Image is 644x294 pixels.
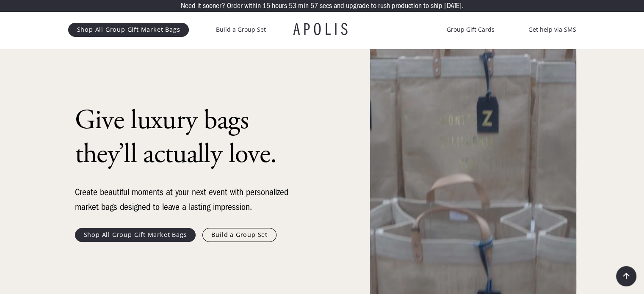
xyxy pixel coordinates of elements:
[202,228,276,242] a: Build a Group Set
[68,23,189,36] a: Shop All Group Gift Market Bags
[298,2,309,10] p: min
[310,2,318,10] p: 57
[75,185,295,214] div: Create beautiful moments at your next event with personalized market bags designed to leave a las...
[216,25,266,35] a: Build a Group Set
[263,2,270,10] p: 15
[289,2,296,10] p: 53
[272,2,287,10] p: hours
[320,2,332,10] p: secs
[447,25,495,35] a: Group Gift Cards
[75,104,295,171] h1: Give luxury bags they’ll actually love.
[528,25,576,35] a: Get help via SMS
[293,21,351,38] a: APOLIS
[75,228,196,242] a: Shop All Group Gift Market Bags
[334,2,464,10] p: and upgrade to rush production to ship [DATE].
[181,2,261,10] p: Need it sooner? Order within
